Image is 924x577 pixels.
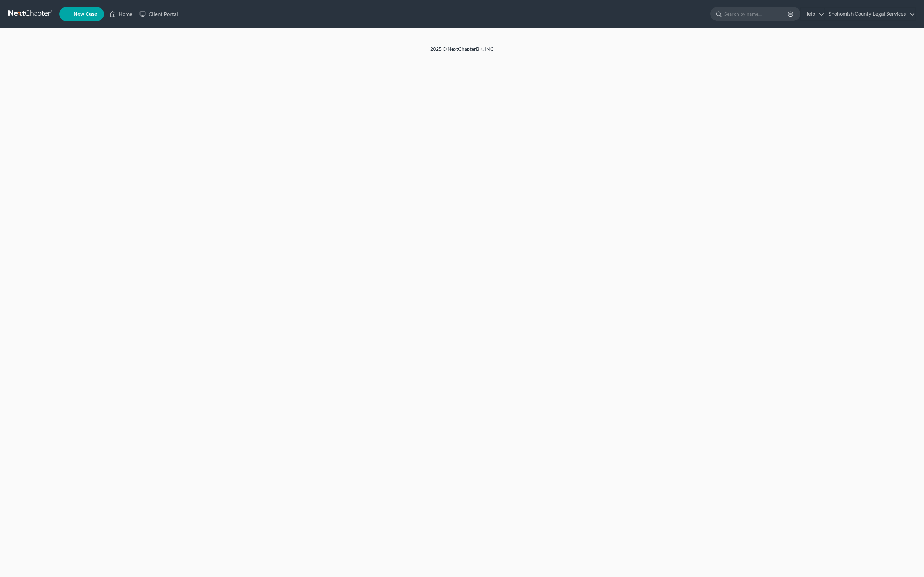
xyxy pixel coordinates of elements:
a: Client Portal [136,8,182,20]
a: Help [801,8,824,20]
input: Search by name... [724,7,789,20]
div: 2025 © NextChapterBK, INC [261,45,663,58]
a: Snohomish County Legal Services [825,8,915,20]
span: New Case [74,12,97,17]
a: Home [106,8,136,20]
